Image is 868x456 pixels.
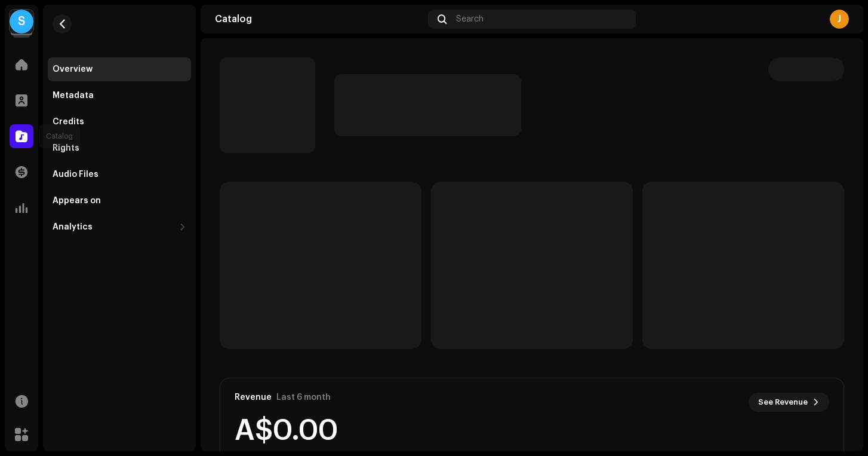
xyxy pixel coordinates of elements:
[10,10,33,33] div: S
[48,215,191,239] re-m-nav-dropdown: Analytics
[48,163,191,186] re-m-nav-item: Audio Files
[53,117,84,127] div: Credits
[215,14,423,24] div: Catalog
[53,143,79,153] div: Rights
[48,136,191,160] re-m-nav-item: Rights
[456,14,484,24] span: Search
[53,65,93,74] div: Overview
[235,393,272,402] div: Revenue
[48,57,191,81] re-m-nav-item: Overview
[48,110,191,134] re-m-nav-item: Credits
[276,393,331,402] div: Last 6 month
[48,84,191,108] re-m-nav-item: Metadata
[53,170,99,179] div: Audio Files
[53,222,93,232] div: Analytics
[830,10,849,29] div: J
[749,393,829,412] button: See Revenue
[53,196,101,206] div: Appears on
[758,390,808,414] span: See Revenue
[53,91,94,100] div: Metadata
[48,189,191,213] re-m-nav-item: Appears on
